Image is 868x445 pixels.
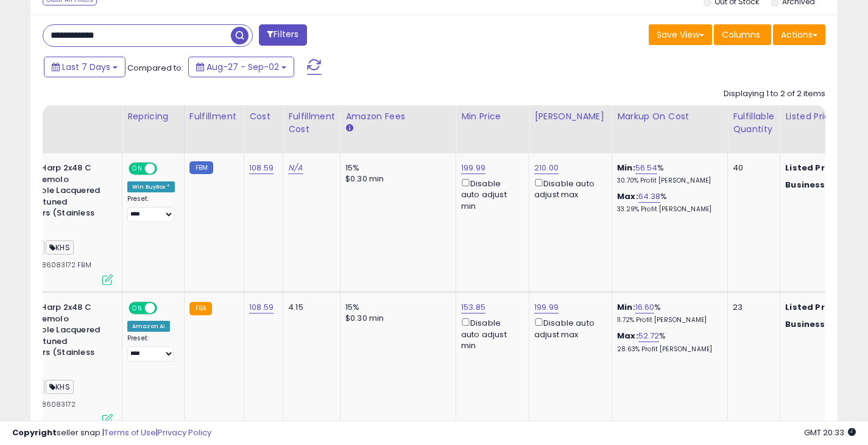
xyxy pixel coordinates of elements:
div: 23 [733,302,771,313]
small: FBA [189,302,212,315]
a: 153.85 [461,301,485,314]
a: 108.59 [249,162,273,174]
span: Compared to: [127,62,183,74]
button: Save View [649,24,712,45]
a: 64.38 [638,191,661,203]
div: % [617,331,718,353]
div: $0.30 min [345,313,446,324]
span: OFF [155,164,175,174]
button: Filters [259,24,306,46]
div: 40 [733,163,771,173]
a: 199.99 [461,162,485,174]
div: Displaying 1 to 2 of 2 items [724,88,825,100]
button: Actions [773,24,825,45]
p: 33.29% Profit [PERSON_NAME] [617,205,718,214]
div: [PERSON_NAME] [534,110,607,123]
div: Preset: [127,334,175,362]
div: Disable auto adjust min [461,177,520,212]
div: Disable auto adjust min [461,316,520,351]
b: Max: [617,330,638,342]
b: Listed Price: [785,301,841,313]
span: OFF [155,303,175,314]
div: % [617,302,718,324]
div: Disable auto adjust max [534,316,602,340]
div: Markup on Cost [617,110,722,123]
p: 11.72% Profit [PERSON_NAME] [617,316,718,324]
span: ON [130,164,145,174]
div: 15% [345,163,446,173]
small: FBM [189,161,213,174]
span: KHS [46,240,74,254]
button: Columns [714,24,771,45]
b: Max: [617,191,638,202]
b: Listed Price: [785,162,841,173]
div: Win BuyBox * [127,181,175,192]
a: 108.59 [249,301,273,314]
div: Amazon Fees [345,110,451,123]
div: Cost [249,110,278,123]
div: 15% [345,302,446,313]
a: Terms of Use [104,427,156,438]
div: Amazon AI [127,321,170,332]
div: Disable auto adjust max [534,177,602,200]
th: The percentage added to the cost of goods (COGS) that forms the calculator for Min & Max prices. [612,105,728,153]
div: Fulfillment Cost [288,110,335,136]
span: Aug-27 - Sep-02 [206,61,279,73]
span: Last 7 Days [62,61,110,73]
a: 210.00 [534,162,559,174]
b: Min: [617,301,635,313]
div: Fulfillable Quantity [733,110,775,136]
div: 4.15 [288,302,331,313]
button: Last 7 Days [44,57,125,77]
b: Min: [617,162,635,173]
div: Repricing [127,110,179,123]
strong: Copyright [12,427,57,438]
button: Aug-27 - Sep-02 [188,57,294,77]
span: ON [130,303,145,314]
p: 28.63% Profit [PERSON_NAME] [617,345,718,354]
p: 30.70% Profit [PERSON_NAME] [617,177,718,185]
div: Fulfillment [189,110,239,123]
span: Columns [722,29,760,41]
div: % [617,191,718,214]
a: 56.54 [635,162,658,174]
a: Privacy Policy [158,427,211,438]
a: 52.72 [638,330,660,342]
div: Min Price [461,110,524,123]
span: 2025-09-10 20:33 GMT [804,427,856,438]
div: $0.30 min [345,173,446,184]
a: N/A [288,162,303,174]
b: Business Price: [785,179,852,191]
small: Amazon Fees. [345,123,353,134]
div: % [617,163,718,185]
div: Preset: [127,195,175,222]
span: KHS [46,380,74,394]
a: 199.99 [534,301,559,314]
a: 16.60 [635,301,655,314]
b: Business Price: [785,318,852,330]
div: seller snap | | [12,427,211,439]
